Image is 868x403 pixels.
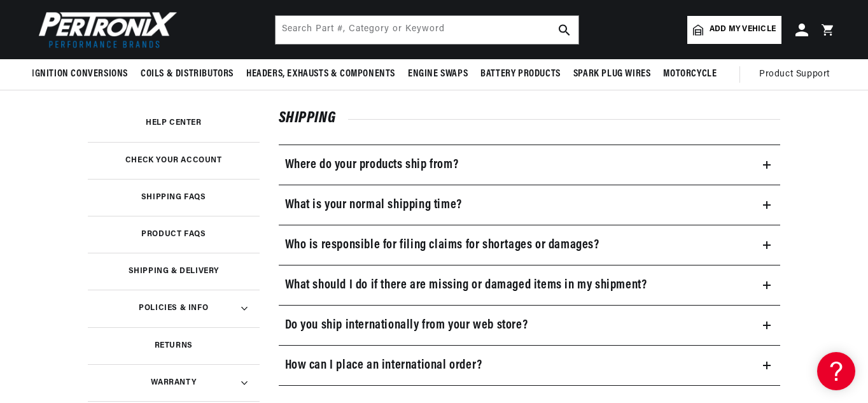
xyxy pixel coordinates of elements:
summary: Warranty [88,364,260,401]
h3: What should I do if there are missing or damaged items in my shipment? [285,275,647,295]
summary: Engine Swaps [402,59,474,89]
img: Pertronix [32,8,178,52]
h3: Do you ship internationally from your web store? [285,315,528,336]
summary: Ignition Conversions [32,59,134,89]
h3: Product FAQs [141,231,206,237]
h3: What is your normal shipping time? [285,195,462,215]
span: Battery Products [480,67,561,81]
span: Coils & Distributors [141,67,234,81]
summary: Policies & Info [88,290,260,327]
h3: Shipping FAQs [141,194,206,201]
summary: Product Support [759,59,836,90]
h3: Help Center [146,120,202,126]
span: Shipping [279,111,349,126]
summary: What is your normal shipping time? [279,185,781,225]
a: Returns [88,327,260,364]
h3: Warranty [151,379,196,386]
h3: How can I place an international order? [285,355,482,376]
a: Shipping & Delivery [88,253,260,290]
span: Headers, Exhausts & Components [246,67,395,81]
summary: What should I do if there are missing or damaged items in my shipment? [279,265,781,305]
h3: Policies & Info [139,305,208,311]
h3: Where do your products ship from? [285,155,459,175]
a: Add my vehicle [687,16,781,44]
input: Search Part #, Category or Keyword [276,16,578,44]
summary: Spark Plug Wires [567,59,657,89]
h3: Check your account [125,157,222,164]
h3: Shipping & Delivery [129,268,219,274]
span: Product Support [759,67,830,81]
span: Add my vehicle [710,24,776,36]
span: Engine Swaps [408,67,468,81]
summary: Who is responsible for filing claims for shortages or damages? [279,225,781,265]
a: Shipping FAQs [88,179,260,216]
summary: Coils & Distributors [134,59,240,89]
summary: How can I place an international order? [279,346,781,385]
a: Product FAQs [88,216,260,253]
button: search button [550,16,578,44]
summary: Battery Products [474,59,567,89]
summary: Headers, Exhausts & Components [240,59,402,89]
summary: Motorcycle [657,59,723,89]
a: Check your account [88,142,260,179]
summary: Where do your products ship from? [279,145,781,185]
h3: Who is responsible for filing claims for shortages or damages? [285,235,599,255]
span: Motorcycle [663,67,717,81]
h3: Returns [155,343,193,349]
summary: Do you ship internationally from your web store? [279,306,781,345]
span: Spark Plug Wires [573,67,651,81]
a: Help Center [88,104,260,141]
span: Ignition Conversions [32,67,128,81]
